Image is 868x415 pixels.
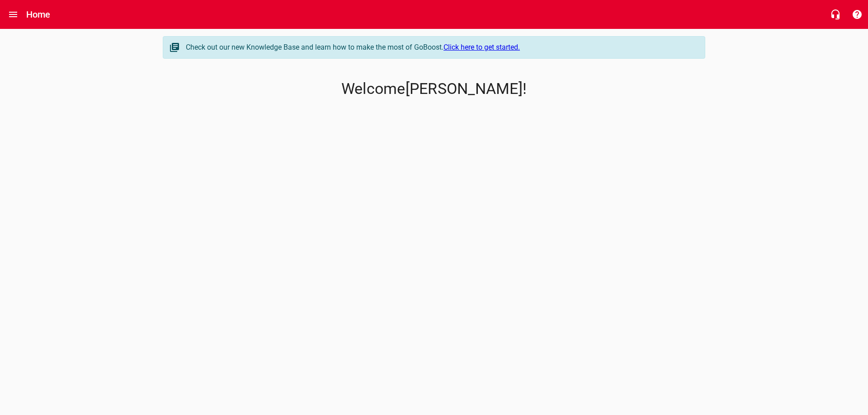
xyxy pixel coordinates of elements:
[443,43,520,51] a: Click here to get started.
[846,4,868,25] button: Support Portal
[825,4,846,25] button: Live Chat
[26,7,51,22] h6: Home
[2,4,24,25] button: Open drawer
[163,80,705,98] p: Welcome [PERSON_NAME] !
[186,42,696,53] div: Check out our new Knowledge Base and learn how to make the most of GoBoost.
